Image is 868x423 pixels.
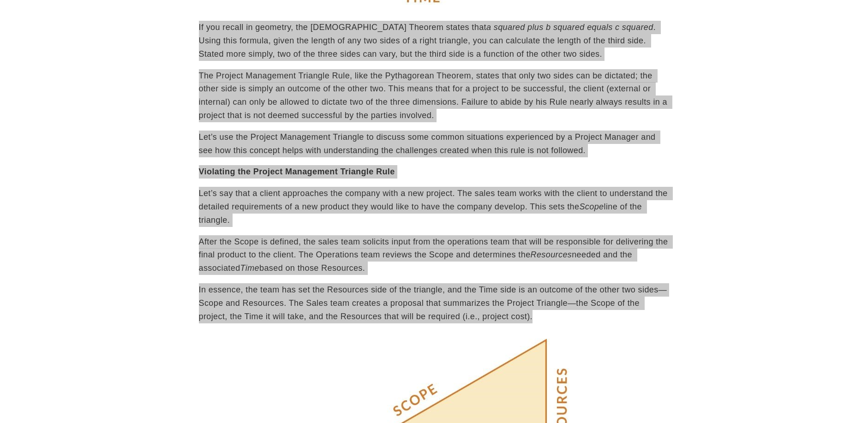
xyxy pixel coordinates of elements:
p: Let’s say that a client approaches the company with a new project. The sales team works with the ... [199,187,670,226]
p: In essence, the team has set the Resources side of the triangle, and the Time side is an outcome ... [199,283,670,323]
strong: Violating the Project Management Triangle Rule [199,167,395,176]
em: a squared plus b squared equals c squared [486,23,653,32]
em: Time [240,263,259,273]
em: Scope [579,202,604,211]
p: If you recall in geometry, the [DEMOGRAPHIC_DATA] Theorem states that . Using this formula, given... [199,21,670,60]
p: Let’s use the Project Management Triangle to discuss some common situations experienced by a Proj... [199,131,670,157]
p: After the Scope is defined, the sales team solicits input from the operations team that will be r... [199,235,670,275]
p: The Project Management Triangle Rule, like the Pythagorean Theorem, states that only two sides ca... [199,69,670,122]
em: Resources [531,250,572,259]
